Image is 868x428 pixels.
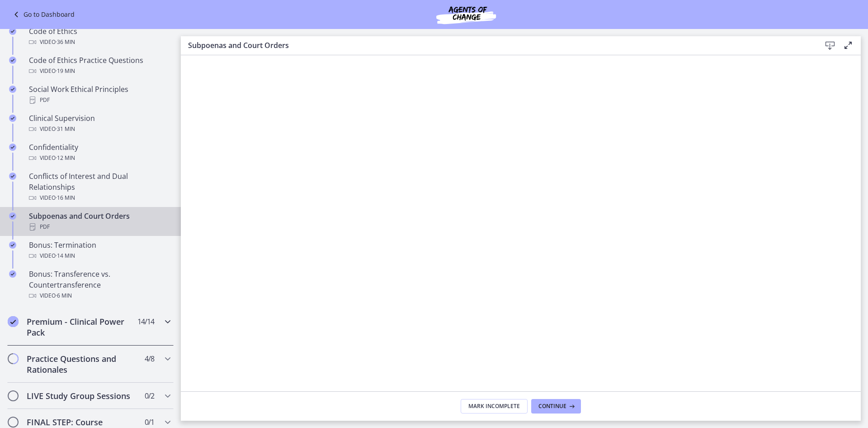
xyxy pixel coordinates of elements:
div: Social Work Ethical Principles [29,84,170,106]
h2: Premium - Clinical Power Pack [27,316,137,338]
i: Completed [8,316,19,327]
div: Bonus: Transference vs. Countertransference [29,269,170,301]
div: Subpoenas and Court Orders [29,211,170,232]
span: 0 / 1 [145,417,154,428]
button: Mark Incomplete [461,399,528,414]
i: Completed [9,212,16,220]
i: Completed [9,173,16,180]
span: 0 / 2 [145,390,154,401]
span: · 6 min [56,290,72,301]
div: Video [29,66,170,77]
div: Video [29,37,170,48]
div: PDF [29,95,170,106]
i: Completed [9,86,16,93]
div: Confidentiality [29,142,170,164]
i: Completed [9,241,16,249]
span: Continue [538,403,566,410]
span: · 36 min [56,37,75,48]
span: · 19 min [56,66,75,77]
h2: Practice Questions and Rationales [27,353,137,375]
div: Video [29,290,170,301]
span: · 31 min [56,124,75,135]
i: Completed [9,115,16,122]
div: PDF [29,221,170,232]
div: Video [29,192,170,203]
span: · 14 min [56,250,75,261]
span: · 16 min [56,192,75,203]
h3: Subpoenas and Court Orders [188,40,807,51]
div: Video [29,153,170,164]
div: Bonus: Termination [29,240,170,261]
span: 4 / 8 [145,353,154,364]
img: Agents of Change [412,4,520,25]
div: Code of Ethics Practice Questions [29,55,170,77]
a: Go to Dashboard [11,9,75,20]
span: · 12 min [56,153,75,164]
div: Video [29,124,170,135]
div: Code of Ethics [29,26,170,48]
button: Continue [531,399,581,414]
i: Completed [9,144,16,151]
h2: LIVE Study Group Sessions [27,390,137,401]
span: Mark Incomplete [468,403,520,410]
i: Completed [9,28,16,35]
div: Clinical Supervision [29,113,170,135]
div: Conflicts of Interest and Dual Relationships [29,171,170,203]
i: Completed [9,57,16,64]
div: Video [29,250,170,261]
span: 14 / 14 [137,316,154,327]
i: Completed [9,270,16,278]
